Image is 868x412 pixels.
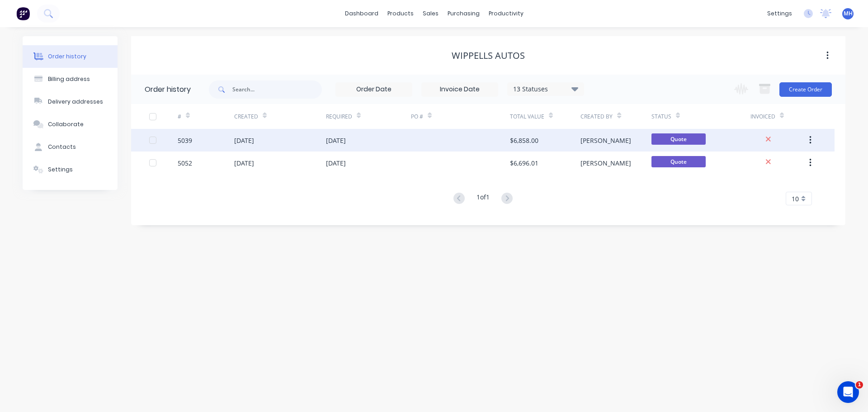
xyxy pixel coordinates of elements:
div: Required [326,113,352,121]
div: [DATE] [326,158,346,168]
div: $6,858.00 [510,136,538,145]
div: purchasing [443,7,484,20]
div: Created By [580,104,651,129]
input: Order Date [336,83,412,96]
div: productivity [484,7,528,20]
span: Quote [651,156,706,167]
div: Order history [145,84,191,95]
div: 1 of 1 [476,192,490,205]
div: Billing address [48,75,90,83]
button: Create Order [779,82,832,97]
div: Delivery addresses [48,98,103,106]
div: Status [651,104,750,129]
div: # [178,113,181,121]
button: Order history [23,45,118,68]
div: 5052 [178,158,192,168]
div: Invoiced [750,104,807,129]
div: Contacts [48,143,76,151]
div: # [178,104,234,129]
div: 5039 [178,136,192,145]
div: Created [234,104,326,129]
button: Collaborate [23,113,118,136]
div: Collaborate [48,120,84,128]
input: Invoice Date [422,83,498,96]
div: Required [326,104,411,129]
div: PO # [411,113,423,121]
div: [DATE] [234,136,254,145]
div: [DATE] [326,136,346,145]
div: Status [651,113,671,121]
div: PO # [411,104,510,129]
span: 10 [792,194,799,204]
img: Factory [16,7,30,20]
div: [PERSON_NAME] [580,136,631,145]
span: Quote [651,133,706,145]
div: Settings [48,166,73,174]
a: dashboard [340,7,383,20]
input: Search... [232,81,322,99]
div: Created [234,113,258,121]
span: 1 [856,381,863,388]
iframe: Intercom live chat [837,381,859,403]
button: Settings [23,158,118,181]
div: [PERSON_NAME] [580,158,631,168]
button: Billing address [23,68,118,90]
div: Created By [580,113,613,121]
span: MH [844,9,853,18]
button: Contacts [23,136,118,158]
div: Total Value [510,104,580,129]
div: Wippells Autos [452,50,525,61]
div: 13 Statuses [508,84,584,94]
div: $6,696.01 [510,158,538,168]
button: Delivery addresses [23,90,118,113]
div: [DATE] [234,158,254,168]
div: Order history [48,52,86,61]
div: Invoiced [750,113,775,121]
div: Total Value [510,113,544,121]
div: products [383,7,418,20]
div: settings [763,7,797,20]
div: sales [418,7,443,20]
